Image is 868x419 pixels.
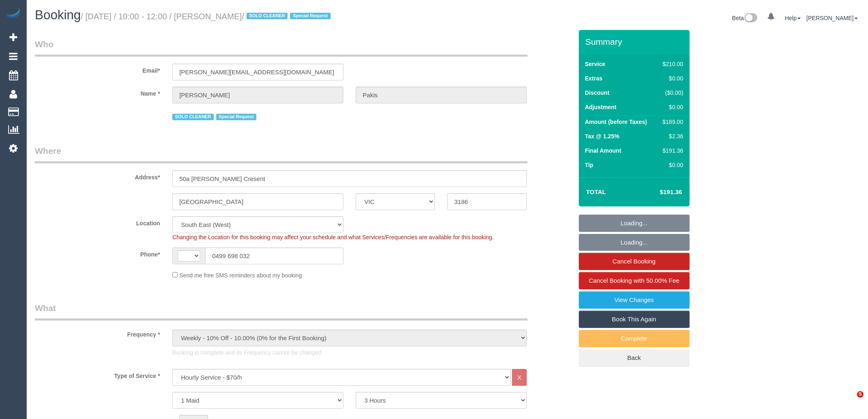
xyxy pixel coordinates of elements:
[179,272,302,279] span: Send me free SMS reminders about my booking
[806,15,858,21] a: [PERSON_NAME]
[205,247,343,264] input: Phone*
[172,234,493,240] span: Changing the Location for this booking may affect your schedule and what Services/Frequencies are...
[585,37,685,46] h3: Summary
[172,87,343,103] input: First Name*
[29,87,166,98] label: Name *
[35,8,81,22] span: Booking
[659,147,683,155] div: $191.36
[585,147,621,155] label: Final Amount
[585,132,619,140] label: Tax @ 1.25%
[659,89,683,97] div: ($0.00)
[579,311,690,328] a: Book This Again
[585,118,647,126] label: Amount (before Taxes)
[172,193,343,210] input: Suburb*
[586,188,606,195] strong: Total
[35,38,528,57] legend: Who
[216,114,256,120] span: Special Request
[247,13,288,19] span: SOLO CLEANER
[659,103,683,111] div: $0.00
[659,118,683,126] div: $189.00
[659,161,683,169] div: $0.00
[29,64,166,75] label: Email*
[585,103,617,111] label: Adjustment
[659,74,683,82] div: $0.00
[585,60,605,68] label: Service
[585,74,603,82] label: Extras
[840,391,860,411] iframe: Intercom live chat
[5,8,21,20] img: Automaid Logo
[579,272,690,289] a: Cancel Booking with 50.00% Fee
[81,12,333,21] small: / [DATE] / 10:00 - 12:00 / [PERSON_NAME]
[447,193,526,210] input: Post Code*
[785,15,801,21] a: Help
[744,13,757,24] img: New interface
[290,13,330,19] span: Special Request
[35,145,528,163] legend: Where
[635,189,682,196] h4: $191.36
[29,247,166,259] label: Phone*
[585,161,594,169] label: Tip
[732,15,758,21] a: Beta
[29,170,166,181] label: Address*
[172,114,214,120] span: SOLO CLEANER
[242,12,333,21] span: /
[857,391,863,398] span: 5
[659,132,683,140] div: $2.36
[29,327,166,339] label: Frequency *
[579,349,690,366] a: Back
[589,277,679,284] span: Cancel Booking with 50.00% Fee
[35,302,528,321] legend: What
[579,253,690,270] a: Cancel Booking
[172,64,343,80] input: Email*
[585,89,610,97] label: Discount
[29,216,166,227] label: Location
[29,369,166,380] label: Type of Service *
[579,291,690,309] a: View Changes
[659,60,683,68] div: $210.00
[356,87,527,103] input: Last Name*
[172,348,527,357] p: Booking is complete and its Frequency cannot be changed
